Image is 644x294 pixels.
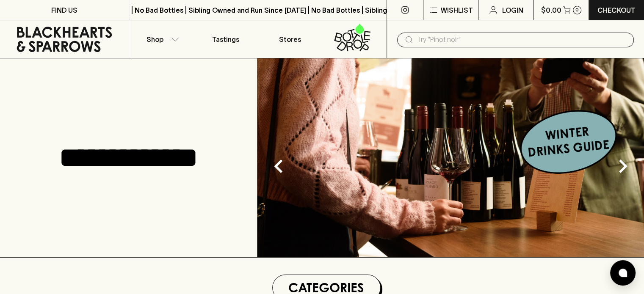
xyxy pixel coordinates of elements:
[146,34,163,44] p: Shop
[619,269,627,277] img: bubble-icon
[193,20,258,58] a: Tastings
[606,149,640,183] button: Next
[262,149,296,183] button: Previous
[212,34,239,44] p: Tastings
[502,5,523,15] p: Login
[129,20,193,58] button: Shop
[575,8,579,12] p: 0
[541,5,561,15] p: $0.00
[597,5,636,15] p: Checkout
[51,5,77,15] p: FIND US
[440,5,473,15] p: Wishlist
[279,34,301,44] p: Stores
[258,20,322,58] a: Stores
[417,33,627,47] input: Try "Pinot noir"
[257,58,644,257] img: optimise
